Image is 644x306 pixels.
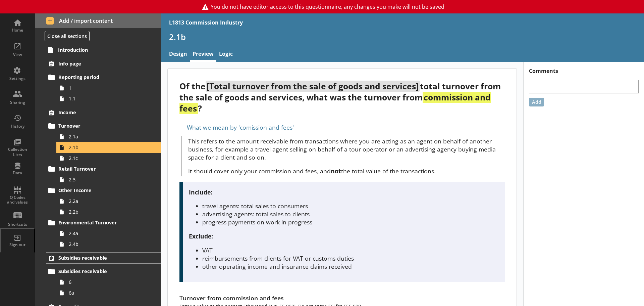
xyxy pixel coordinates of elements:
[202,254,499,262] li: reimbursements from clients for VAT or customs duties
[6,242,29,248] div: Sign out
[202,202,499,210] li: travel agents: total sales to consumers
[46,58,161,69] a: Info page
[46,266,161,277] a: Subsidies receivable
[6,222,29,227] div: Shortcuts
[56,93,161,104] a: 1.1
[69,241,144,247] span: 2.4b
[58,268,141,274] span: Subsidies receivable
[56,142,161,153] a: 2.1b
[56,239,161,250] a: 2.4b
[202,246,499,254] li: VAT
[58,187,141,193] span: Other Income
[58,74,141,80] span: Reporting period
[179,81,504,114] div: Of the total turnover from the sale of goods and services, what was the turnover from ?
[69,209,144,215] span: 2.2b
[58,123,141,129] span: Turnover
[169,32,636,42] h1: 2.1b
[56,153,161,164] a: 2.1c
[46,252,161,264] a: Subsidies receivable
[216,47,235,62] a: Logic
[69,144,144,150] span: 2.1b
[46,107,161,118] a: Income
[69,230,144,236] span: 2.4a
[179,122,504,133] div: What we mean by 'comission and fees'
[49,217,161,250] li: Environmental Turnover2.4a2.4b
[331,167,341,175] strong: not
[69,95,144,102] span: 1.1
[202,218,499,226] li: progress payments on work in progress
[6,170,29,176] div: Data
[56,228,161,239] a: 2.4a
[189,232,213,240] strong: Exclude:
[202,262,499,270] li: other operating income and insurance claims received
[188,137,505,161] p: This refers to the amount receivable from transactions where you are acting as an agent on behalf...
[69,176,144,183] span: 2.3
[166,47,190,62] a: Design
[49,266,161,298] li: Subsidies receivable66a
[169,19,243,26] div: L1813 Commission Industry
[49,72,161,104] li: Reporting period11.1
[56,196,161,207] a: 2.2a
[58,166,141,172] span: Retail Turnover
[189,188,212,196] strong: Include:
[6,100,29,105] div: Sharing
[58,60,141,67] span: Info page
[35,107,161,250] li: IncomeTurnover2.1a2.1b2.1cRetail Turnover2.3Other Income2.2a2.2bEnvironmental Turnover2.4a2.4b
[188,167,505,175] p: It should cover only your commission and fees, and the total value of the transactions.
[69,85,144,91] span: 1
[69,155,144,161] span: 2.1c
[56,277,161,288] a: 6
[6,124,29,129] div: History
[69,279,144,285] span: 6
[49,164,161,185] li: Retail Turnover2.3
[46,72,161,83] a: Reporting period
[46,17,150,25] span: Add / import content
[58,255,141,261] span: Subsidies receivable
[6,147,29,157] div: Collection Lists
[49,121,161,164] li: Turnover2.1a2.1b2.1c
[206,81,420,92] span: [Total turnover from the sale of goods and services]
[69,290,144,296] span: 6a
[35,13,161,28] button: Add / import content
[58,219,141,226] span: Environmental Turnover
[45,31,90,41] button: Close all sections
[49,185,161,217] li: Other Income2.2a2.2b
[6,195,29,205] div: Q Codes and values
[56,207,161,217] a: 2.2b
[6,52,29,57] div: View
[46,121,161,131] a: Turnover
[56,83,161,93] a: 1
[35,58,161,104] li: Info pageReporting period11.1
[69,133,144,140] span: 2.1a
[69,198,144,204] span: 2.2a
[56,131,161,142] a: 2.1a
[46,44,161,55] a: Introduction
[202,210,499,218] li: advertising agents: total sales to clients
[190,47,216,62] a: Preview
[6,28,29,33] div: Home
[6,76,29,81] div: Settings
[58,109,141,116] span: Income
[46,217,161,228] a: Environmental Turnover
[56,288,161,298] a: 6a
[58,47,141,53] span: Introduction
[56,174,161,185] a: 2.3
[179,92,491,114] strong: commission and fees
[46,185,161,196] a: Other Income
[524,62,644,75] h1: Comments
[35,252,161,298] li: Subsidies receivableSubsidies receivable66a
[46,164,161,174] a: Retail Turnover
